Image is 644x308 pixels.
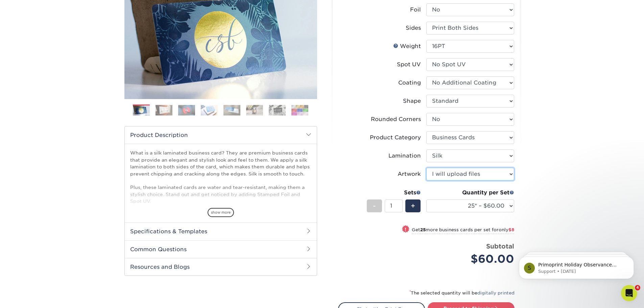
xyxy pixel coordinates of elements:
iframe: Google Customer Reviews [2,287,57,306]
img: Business Cards 05 [223,105,240,115]
img: Business Cards 04 [201,105,218,115]
strong: 25 [420,227,426,232]
small: The selected quantity will be [409,290,515,295]
iframe: Intercom live chat [621,285,637,301]
img: Business Cards 02 [156,105,172,115]
strong: Subtotal [486,242,514,250]
span: $8 [508,227,514,232]
span: - [373,201,376,211]
div: Quantity per Set [426,189,514,197]
div: Foil [410,6,421,14]
div: Weight [393,42,421,50]
span: show more [208,208,234,217]
img: Business Cards 07 [269,105,286,115]
img: Business Cards 01 [133,102,150,119]
div: Artwork [398,170,421,178]
h2: Resources and Blogs [125,258,317,276]
div: Product Category [370,134,421,142]
span: ! [405,226,406,233]
img: Business Cards 03 [178,105,195,115]
div: Spot UV [397,61,421,69]
div: Sets [367,189,421,197]
h2: Specifications & Templates [125,222,317,240]
span: 4 [635,285,640,290]
img: Business Cards 08 [291,105,308,115]
h2: Product Description [125,126,317,144]
div: Shape [403,97,421,105]
h2: Common Questions [125,240,317,258]
small: Get more business cards per set for [412,227,514,234]
div: Sides [406,24,421,32]
div: Coating [398,79,421,87]
img: Business Cards 06 [246,105,263,115]
div: Lamination [388,152,421,160]
div: $60.00 [431,251,514,267]
div: Rounded Corners [371,115,421,123]
span: + [411,201,415,211]
p: What is a silk laminated business card? They are premium business cards that provide an elegant a... [130,149,311,260]
span: only [499,227,514,232]
a: digitally printed [477,290,515,295]
iframe: Intercom notifications message [509,242,644,290]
